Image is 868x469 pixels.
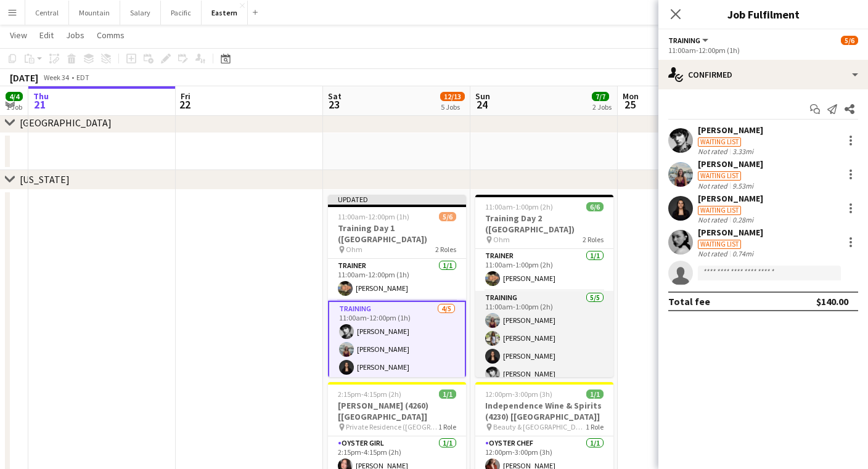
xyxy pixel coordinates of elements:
[179,97,190,112] span: 22
[35,27,59,43] a: Edit
[592,102,612,112] div: 2 Jobs
[698,147,730,156] div: Not rated
[66,30,84,41] span: Jobs
[698,206,741,215] div: Waiting list
[586,422,604,431] span: 1 Role
[328,400,466,422] h3: [PERSON_NAME] (4260) [[GEOGRAPHIC_DATA]]
[698,240,741,249] div: Waiting list
[668,36,710,45] button: Training
[623,91,639,102] span: Mon
[20,116,112,129] div: [GEOGRAPHIC_DATA]
[668,295,710,308] div: Total fee
[328,91,342,102] span: Sat
[92,27,129,43] a: Comms
[592,92,609,101] span: 7/7
[161,1,202,25] button: Pacific
[328,195,466,377] app-job-card: Updated11:00am-12:00pm (1h)5/6Training Day 1 ([GEOGRAPHIC_DATA]) Ohm2 RolesTrainer1/111:00am-12:0...
[586,389,604,399] span: 1/1
[658,60,868,89] div: Confirmed
[10,30,27,41] span: View
[668,36,700,45] span: Training
[435,245,456,254] span: 2 Roles
[475,91,490,102] span: Sun
[485,389,552,399] span: 12:00pm-3:00pm (3h)
[328,259,466,301] app-card-role: Trainer1/111:00am-12:00pm (1h)[PERSON_NAME]
[841,36,858,45] span: 5/6
[5,27,32,43] a: View
[475,195,613,377] app-job-card: 11:00am-1:00pm (2h)6/6Training Day 2 ([GEOGRAPHIC_DATA]) Ohm2 RolesTrainer1/111:00am-1:00pm (2h)[...
[485,202,553,211] span: 11:00am-1:00pm (2h)
[698,158,763,169] div: [PERSON_NAME]
[473,97,490,112] span: 24
[338,389,401,399] span: 2:15pm-4:15pm (2h)
[698,193,763,204] div: [PERSON_NAME]
[698,181,730,190] div: Not rated
[33,91,49,102] span: Thu
[439,212,456,221] span: 5/6
[668,46,858,55] div: 11:00am-12:00pm (1h)
[346,245,362,254] span: Ohm
[441,102,464,112] div: 5 Jobs
[698,215,730,224] div: Not rated
[6,92,23,101] span: 4/4
[69,1,120,25] button: Mountain
[97,30,125,41] span: Comms
[493,422,586,431] span: Beauty & [GEOGRAPHIC_DATA] [GEOGRAPHIC_DATA]
[76,73,89,82] div: EDT
[698,124,763,136] div: [PERSON_NAME]
[202,1,248,25] button: Eastern
[658,6,868,22] h3: Job Fulfilment
[698,227,763,238] div: [PERSON_NAME]
[730,249,756,258] div: 0.74mi
[181,91,190,102] span: Fri
[730,181,756,190] div: 9.53mi
[61,27,89,43] a: Jobs
[25,1,69,25] button: Central
[475,400,613,422] h3: Independence Wine & Spirits (4230) [[GEOGRAPHIC_DATA]]
[698,249,730,258] div: Not rated
[621,97,639,112] span: 25
[120,1,161,25] button: Salary
[586,202,604,211] span: 6/6
[493,235,510,244] span: Ohm
[31,97,49,112] span: 21
[475,291,613,404] app-card-role: Training5/511:00am-1:00pm (2h)[PERSON_NAME][PERSON_NAME][PERSON_NAME][PERSON_NAME]
[439,389,456,399] span: 1/1
[10,71,38,84] div: [DATE]
[816,295,848,308] div: $140.00
[328,222,466,245] h3: Training Day 1 ([GEOGRAPHIC_DATA])
[338,212,409,221] span: 11:00am-12:00pm (1h)
[698,171,741,181] div: Waiting list
[730,215,756,224] div: 0.28mi
[475,249,613,291] app-card-role: Trainer1/111:00am-1:00pm (2h)[PERSON_NAME]
[440,92,465,101] span: 12/13
[20,173,70,186] div: [US_STATE]
[730,147,756,156] div: 3.33mi
[326,97,342,112] span: 23
[346,422,438,431] span: Private Residence ([GEOGRAPHIC_DATA], [GEOGRAPHIC_DATA])
[328,301,466,417] app-card-role: Training4/511:00am-12:00pm (1h)[PERSON_NAME][PERSON_NAME][PERSON_NAME]
[328,195,466,205] div: Updated
[583,235,604,244] span: 2 Roles
[475,213,613,235] h3: Training Day 2 ([GEOGRAPHIC_DATA])
[39,30,54,41] span: Edit
[438,422,456,431] span: 1 Role
[698,137,741,147] div: Waiting list
[41,73,72,82] span: Week 34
